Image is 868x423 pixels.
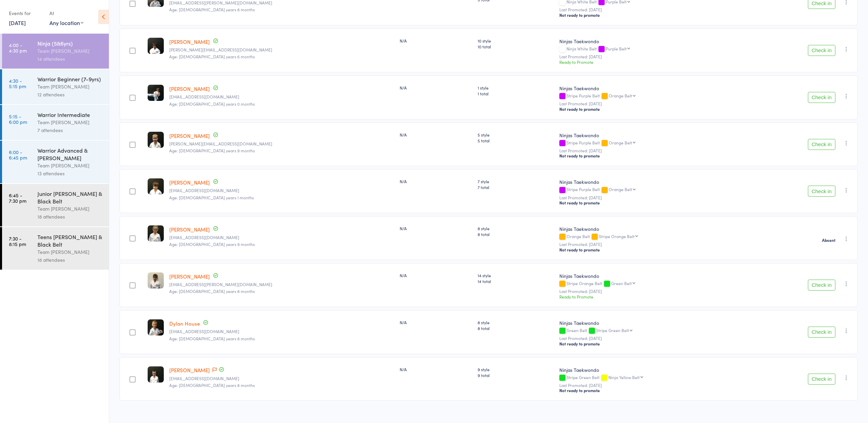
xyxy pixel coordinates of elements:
div: Ninja White Belt [559,46,743,52]
div: 14 attendees [37,55,103,63]
small: Last Promoted: [DATE] [559,148,743,153]
div: 18 attendees [37,256,103,264]
a: [PERSON_NAME] [169,226,210,233]
div: Team [PERSON_NAME] [37,47,103,55]
div: 18 attendees [37,213,103,221]
img: image1698124212.png [148,272,164,289]
small: esra.er87@gmail.com [169,235,394,240]
div: Green Belt [611,281,632,285]
small: Last Promoted: [DATE] [559,7,743,12]
small: Last Promoted: [DATE] [559,383,743,388]
a: 6:45 -7:30 pmJunior [PERSON_NAME] & Black BeltTeam [PERSON_NAME]18 attendees [2,184,109,226]
div: Stripe Purple Belt [559,187,743,193]
div: N/A [400,85,472,91]
div: Ninja Yellow Belt [608,375,640,379]
time: 4:00 - 4:30 pm [9,42,27,53]
small: carolyn_cummins@hotmail.com [169,141,394,146]
small: Last Promoted: [DATE] [559,101,743,106]
span: 8 style [478,319,554,325]
button: Check in [808,327,835,338]
span: 1 style [478,85,554,91]
span: 14 style [478,272,554,278]
div: N/A [400,225,472,231]
small: Last Promoted: [DATE] [559,195,743,200]
a: 6:00 -6:45 pmWarrior Advanced & [PERSON_NAME]Team [PERSON_NAME]13 attendees [2,141,109,183]
span: Age: [DEMOGRAPHIC_DATA] years 9 months [169,241,255,247]
span: 10 total [478,44,554,49]
div: Ninjas Taekwondo [559,366,743,373]
button: Check in [808,186,835,197]
time: 5:15 - 6:00 pm [9,114,27,125]
span: 9 total [478,372,554,378]
small: daisygupta@hotmail.com [169,47,394,52]
div: Ninjas Taekwondo [559,85,743,92]
div: Junior [PERSON_NAME] & Black Belt [37,190,103,205]
div: Warrior Intermediate [37,111,103,118]
div: Not ready to promote [559,247,743,252]
a: 4:00 -4:30 pmNinja (5&6yrs)Team [PERSON_NAME]14 attendees [2,34,109,69]
img: image1748498567.png [148,38,164,54]
div: Team [PERSON_NAME] [37,118,103,126]
div: Orange Belt [609,187,632,191]
img: image1739423871.png [148,132,164,148]
div: Team [PERSON_NAME] [37,248,103,256]
div: N/A [400,272,472,278]
div: Warrior Advanced & [PERSON_NAME] [37,146,103,162]
a: [DATE] [9,19,26,26]
a: [PERSON_NAME] [169,273,210,280]
a: [PERSON_NAME] [169,38,210,45]
small: Last Promoted: [DATE] [559,289,743,294]
span: Age: [DEMOGRAPHIC_DATA] years 0 months [169,101,255,107]
a: [PERSON_NAME] [169,85,210,92]
div: N/A [400,38,472,44]
time: 6:00 - 6:45 pm [9,149,27,160]
div: Stripe Purple Belt [559,140,743,146]
div: Orange Belt [609,93,632,98]
span: 7 style [478,178,554,184]
button: Check in [808,45,835,56]
span: 1 total [478,91,554,96]
a: 4:30 -5:15 pmWarrior Beginner (7-9yrs)Team [PERSON_NAME]12 attendees [2,69,109,104]
span: 7 total [478,184,554,190]
div: Events for [9,8,43,19]
span: Age: [DEMOGRAPHIC_DATA] years 6 months [169,54,255,59]
span: Age: [DEMOGRAPHIC_DATA] years 1 months [169,195,254,200]
img: image1732770227.png [148,85,164,101]
div: Ready to Promote [559,294,743,299]
div: Team [PERSON_NAME] [37,83,103,91]
div: Orange Belt [609,140,632,145]
span: Age: [DEMOGRAPHIC_DATA] years 8 months [169,382,255,388]
div: N/A [400,178,472,184]
div: Ninjas Taekwondo [559,319,743,326]
div: Not ready to promote [559,388,743,393]
div: N/A [400,132,472,138]
div: Ninjas Taekwondo [559,178,743,185]
div: Team [PERSON_NAME] [37,162,103,169]
div: 12 attendees [37,91,103,98]
img: image1739423891.png [148,366,164,383]
div: Green Belt [559,328,743,334]
div: Orange Belt [559,234,743,240]
div: Stripe Purple Belt [559,93,743,99]
div: Not ready to promote [559,200,743,205]
div: Ninja (5&6yrs) [37,39,103,47]
div: 13 attendees [37,169,103,177]
small: mia.jardon@gmail.com [169,0,394,5]
a: [PERSON_NAME] [169,366,210,374]
small: Last Promoted: [DATE] [559,54,743,59]
div: Stripe Green Belt [559,375,743,381]
div: Ninjas Taekwondo [559,132,743,139]
div: Purple Belt [606,46,627,51]
div: Not ready to promote [559,153,743,158]
div: Ninjas Taekwondo [559,272,743,279]
small: baylie.bonadio@gmail.com [169,282,394,287]
button: Check in [808,139,835,150]
div: Warrior Beginner (7-9yrs) [37,75,103,83]
small: Last Promoted: [DATE] [559,242,743,247]
span: 8 total [478,325,554,331]
a: 7:30 -8:15 pmTeens [PERSON_NAME] & Black BeltTeam [PERSON_NAME]18 attendees [2,227,109,270]
span: Age: [DEMOGRAPHIC_DATA] years 8 months [169,336,255,341]
div: Stripe Orange Belt [559,281,743,287]
button: Check in [808,92,835,103]
div: N/A [400,366,472,372]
